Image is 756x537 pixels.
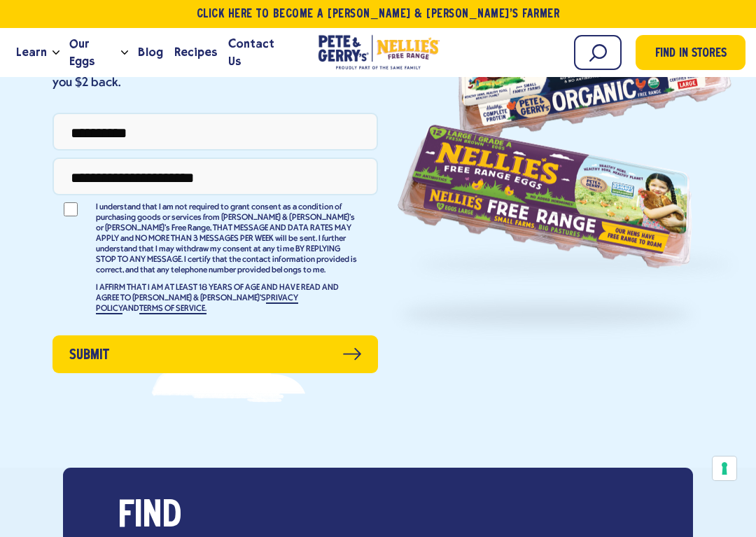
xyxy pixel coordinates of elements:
[174,43,217,61] span: Recipes
[121,50,128,55] button: Open the dropdown menu for Our Eggs
[52,202,89,216] input: I understand that I am not required to grant consent as a condition of purchasing goods or servic...
[52,335,378,373] button: Submit
[636,35,745,70] a: Find in Stores
[228,35,288,70] span: Contact Us
[132,34,168,71] a: Blog
[713,456,736,480] button: Your consent preferences for tracking technologies
[223,34,293,71] a: Contact Us
[96,283,358,314] p: I AFFIRM THAT I AM AT LEAST 18 YEARS OF AGE AND HAVE READ AND AGREE TO [PERSON_NAME] & [PERSON_NA...
[96,294,298,314] a: PRIVACY POLICY
[655,45,727,64] span: Find in Stores
[96,202,358,276] p: I understand that I am not required to grant consent as a condition of purchasing goods or servic...
[16,43,47,61] span: Learn
[10,34,52,71] a: Learn
[138,43,162,61] span: Blog
[574,35,622,70] input: Search
[52,50,59,55] button: Open the dropdown menu for Learn
[69,35,115,70] span: Our Eggs
[169,34,223,71] a: Recipes
[64,34,121,71] a: Our Eggs
[139,305,206,314] a: TERMS OF SERVICE.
